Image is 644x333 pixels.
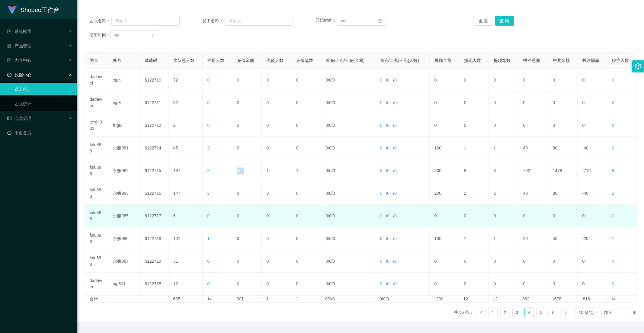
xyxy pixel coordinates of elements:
span: 注册人数 [207,58,224,63]
span: 0 [326,213,328,218]
td: 0 [430,114,459,137]
td: 0/0/0 [375,296,429,302]
td: 635 [168,296,203,302]
td: 762 [518,159,548,182]
td: 2 [489,182,518,205]
span: 0 [207,78,210,82]
span: 0 [612,78,614,82]
span: 提现金额 [434,58,451,63]
span: 提现笔数 [494,58,511,63]
span: 0 [329,281,332,286]
span: 0 [207,100,210,105]
td: 6122717 [140,205,168,227]
span: 0 [387,123,389,128]
td: 52 [168,91,203,114]
td: / / [321,182,375,205]
td: 6 [168,205,203,227]
span: 0 [380,236,383,241]
td: 0 [262,137,291,159]
td: 0 [291,205,321,227]
td: 1 [459,227,489,250]
td: 0 [291,273,321,295]
td: ceshi001 [85,114,108,137]
td: 0 [291,137,321,159]
td: 6122715 [140,159,168,182]
td: 301 [232,159,262,182]
td: 0 [578,91,607,114]
td: 0 [548,250,578,273]
td: 0 [262,273,291,295]
td: -40 [578,137,607,159]
button: 重 置 [474,16,493,26]
td: 6122711 [140,91,168,114]
i: 图标: setting [635,63,641,69]
span: 0 [333,146,335,150]
td: / / [375,159,430,182]
td: / / [375,114,430,137]
td: 72 [168,69,203,91]
span: 0 [207,281,210,286]
td: 永赚987 [108,250,140,273]
span: 0 [387,191,389,196]
td: 0 [232,137,262,159]
td: 0 [459,91,489,114]
td: 6122710 [140,69,168,91]
span: 0 [329,168,332,173]
span: 充值金额 [237,58,254,63]
span: 9 [612,168,614,173]
span: 0 [329,259,332,264]
i: 图标: appstore-o [7,44,11,48]
td: 0 [232,91,262,114]
td: 0 [518,91,548,114]
span: 0 [380,213,383,218]
td: 0 [518,273,548,295]
td: 6122712 [140,114,168,137]
span: 0 [612,123,614,128]
span: 投注总额 [523,58,540,63]
td: fulu888 [85,159,108,182]
a: 团队统计 [14,98,72,110]
td: 0 [518,250,548,273]
span: 0 [329,213,332,218]
span: 团队总人数 [173,58,194,63]
td: fugui [108,114,140,137]
span: 0 [380,281,383,286]
a: 2 [501,308,510,317]
td: 1 [489,227,518,250]
td: 0 [578,250,607,273]
td: 0 [548,205,578,227]
li: 4 [524,308,534,317]
td: 1 [291,296,321,302]
td: 0 [291,227,321,250]
span: 0 [394,168,397,173]
li: 5 [537,308,546,317]
td: / / [321,250,375,273]
td: 永赚983 [108,182,140,205]
td: 0 [518,205,548,227]
td: 0 [548,273,578,295]
span: 团队名称： [89,18,111,24]
td: 80 [548,137,578,159]
td: 200 [430,182,459,205]
span: 首充/二充/三充(金额) [326,58,365,63]
li: 3 [512,308,522,317]
td: -716 [578,159,607,182]
img: logo.9652507e.png [7,6,17,14]
li: 上一页 [476,308,486,317]
span: 0 [207,123,210,128]
span: 0 [329,123,332,128]
button: 查 询 [495,16,514,26]
td: 1 [459,137,489,159]
li: 2 [500,308,510,317]
span: 投注人数 [612,58,629,63]
span: 邀请码 [145,58,157,63]
span: 0 [394,100,397,105]
span: 团长 [90,58,98,63]
span: 2 [612,191,614,196]
i: 图标: table [7,116,11,120]
span: 0 [387,259,389,264]
td: dadawei [85,273,108,295]
td: 0 [548,114,578,137]
span: 0 [380,100,383,105]
span: 0 [333,281,335,286]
